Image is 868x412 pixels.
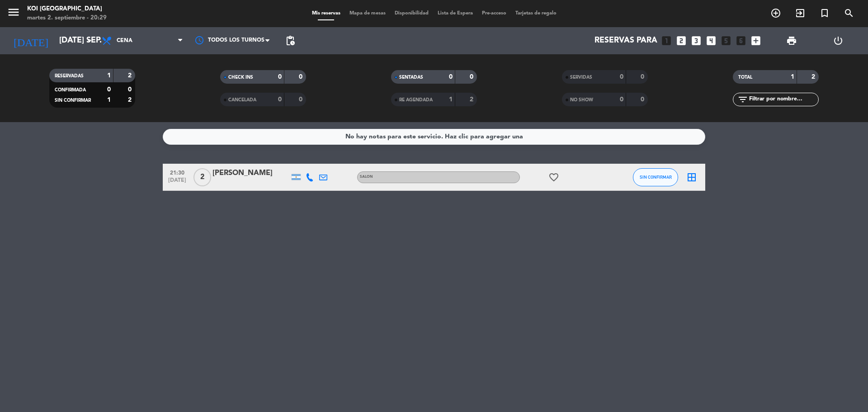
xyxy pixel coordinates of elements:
strong: 0 [620,74,623,80]
span: Disponibilidad [390,11,433,16]
input: Filtrar por nombre... [748,95,818,104]
i: arrow_drop_down [84,35,95,46]
div: LOG OUT [815,27,861,54]
i: search [844,8,854,19]
strong: 0 [299,74,304,80]
span: SIN CONFIRMAR [55,98,91,103]
strong: 1 [791,74,794,80]
span: RE AGENDADA [399,98,433,102]
strong: 1 [107,97,111,103]
span: SIN CONFIRMAR [640,175,672,180]
span: CANCELADA [228,98,256,102]
i: add_circle_outline [770,8,781,19]
span: Pre-acceso [477,11,511,16]
span: Mapa de mesas [345,11,390,16]
strong: 0 [470,74,475,80]
span: SERVIDAS [570,75,592,80]
span: TOTAL [738,75,752,80]
strong: 0 [278,74,282,80]
span: SENTADAS [399,75,423,80]
strong: 2 [811,74,817,80]
span: CHECK INS [228,75,253,80]
strong: 2 [470,96,475,103]
span: [DATE] [166,177,189,188]
i: turned_in_not [819,8,830,19]
div: No hay notas para este servicio. Haz clic para agregar una [345,132,523,142]
strong: 0 [128,86,133,93]
div: [PERSON_NAME] [212,167,289,179]
i: looks_6 [735,35,747,47]
div: martes 2. septiembre - 20:29 [27,14,107,23]
div: KOI [GEOGRAPHIC_DATA] [27,5,107,14]
strong: 2 [128,72,133,79]
strong: 0 [278,96,282,103]
span: SALON [360,175,373,179]
i: menu [7,5,20,19]
i: exit_to_app [795,8,806,19]
span: RESERVADAS [55,74,84,78]
span: print [786,35,797,46]
i: filter_list [737,94,748,105]
span: 2 [193,168,211,186]
span: CONFIRMADA [55,88,86,92]
i: looks_two [675,35,687,47]
i: looks_one [660,35,672,47]
i: looks_5 [720,35,732,47]
i: [DATE] [7,31,55,51]
strong: 1 [449,96,453,103]
span: Tarjetas de regalo [511,11,561,16]
i: border_all [686,172,697,183]
i: favorite_border [548,172,559,183]
span: Mis reservas [307,11,345,16]
button: menu [7,5,20,22]
i: looks_4 [705,35,717,47]
i: power_settings_new [833,35,844,46]
strong: 0 [641,74,646,80]
span: pending_actions [285,35,296,46]
strong: 2 [128,97,133,103]
i: looks_3 [690,35,702,47]
span: Reservas para [594,36,657,45]
strong: 1 [107,72,111,79]
i: add_box [750,35,762,47]
strong: 0 [641,96,646,103]
strong: 0 [620,96,623,103]
span: NO SHOW [570,98,593,102]
strong: 0 [299,96,304,103]
span: 21:30 [166,167,189,177]
span: Cena [117,38,132,44]
span: Lista de Espera [433,11,477,16]
button: SIN CONFIRMAR [633,168,678,186]
strong: 0 [107,86,111,93]
strong: 0 [449,74,453,80]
